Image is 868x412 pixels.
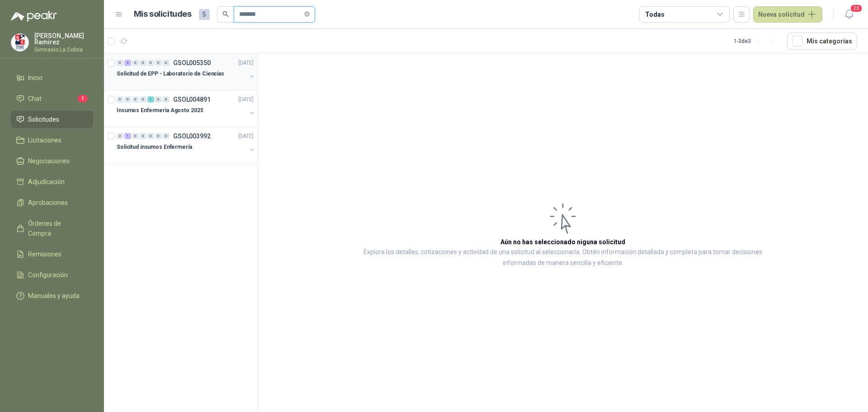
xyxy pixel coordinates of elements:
[11,152,93,170] a: Negociaciones
[11,194,93,211] a: Aprobaciones
[140,60,146,66] div: 0
[34,33,93,45] p: [PERSON_NAME] Ramirez
[28,114,59,124] span: Solicitudes
[850,4,863,13] span: 20
[238,95,254,104] p: [DATE]
[117,143,192,152] p: Solicitud insumos Enfermería
[238,132,254,141] p: [DATE]
[11,173,93,190] a: Adjudicación
[117,96,123,103] div: 0
[140,96,146,103] div: 0
[28,270,68,280] span: Configuración
[28,156,70,166] span: Negociaciones
[238,59,254,67] p: [DATE]
[11,90,93,107] a: Chat1
[155,60,162,66] div: 0
[11,11,57,22] img: Logo peakr
[173,133,211,139] p: GSOL003992
[28,291,80,301] span: Manuales y ayuda
[140,133,146,139] div: 0
[163,133,170,139] div: 0
[147,96,154,103] div: 1
[117,131,255,160] a: 0 1 0 0 0 0 0 GSOL003992[DATE] Solicitud insumos Enfermería
[645,9,664,19] div: Todas
[117,57,255,86] a: 0 3 0 0 0 0 0 GSOL005350[DATE] Solicitud de EPP - Laboratorio de Ciencias
[147,60,154,66] div: 0
[117,70,224,78] p: Solicitud de EPP - Laboratorio de Ciencias
[124,60,131,66] div: 3
[500,237,625,247] h3: Aún no has seleccionado niguna solicitud
[28,94,42,104] span: Chat
[753,6,822,23] button: Nueva solicitud
[124,133,131,139] div: 1
[28,249,61,259] span: Remisiones
[11,69,93,86] a: Inicio
[147,133,154,139] div: 0
[304,10,310,19] span: close-circle
[173,96,211,103] p: GSOL004891
[117,106,203,115] p: Insumos Enfermeria Agosto 2025
[348,247,778,269] p: Explora los detalles, cotizaciones y actividad de una solicitud al seleccionarla. Obtén informaci...
[132,133,139,139] div: 0
[132,96,139,103] div: 0
[11,132,93,149] a: Licitaciones
[78,95,88,102] span: 1
[199,9,210,20] span: 5
[163,96,170,103] div: 0
[173,60,211,66] p: GSOL005350
[11,266,93,284] a: Configuración
[163,60,170,66] div: 0
[734,34,780,48] div: 1 - 3 de 3
[28,177,65,187] span: Adjudicación
[28,135,61,145] span: Licitaciones
[304,11,310,17] span: close-circle
[11,287,93,304] a: Manuales y ayuda
[155,96,162,103] div: 0
[117,94,255,123] a: 0 0 0 0 1 0 0 GSOL004891[DATE] Insumos Enfermeria Agosto 2025
[11,34,28,51] img: Company Logo
[28,73,42,83] span: Inicio
[11,246,93,263] a: Remisiones
[11,111,93,128] a: Solicitudes
[841,6,857,23] button: 20
[155,133,162,139] div: 0
[124,96,131,103] div: 0
[134,8,192,21] h1: Mis solicitudes
[11,215,93,242] a: Órdenes de Compra
[222,11,229,17] span: search
[28,218,85,238] span: Órdenes de Compra
[34,47,93,52] p: Gimnasio La Colina
[117,133,123,139] div: 0
[28,198,68,208] span: Aprobaciones
[787,33,857,50] button: Mís categorías
[132,60,139,66] div: 0
[117,60,123,66] div: 0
